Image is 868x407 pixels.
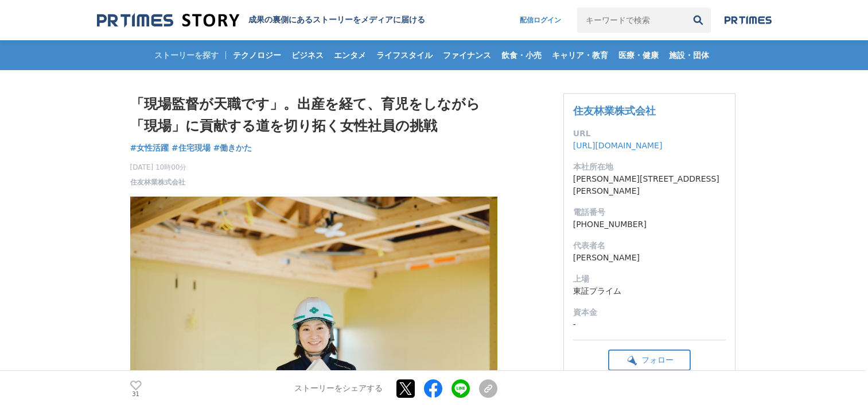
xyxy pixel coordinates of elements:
[287,40,328,70] a: ビジネス
[573,252,726,264] dd: [PERSON_NAME]
[686,7,711,33] button: 検索
[573,240,726,252] dt: 代表者名
[329,40,371,70] a: エンタメ
[614,40,663,70] a: 医療・健康
[130,142,169,154] a: #女性活躍
[664,50,714,60] span: 施設・団体
[508,7,573,33] a: 配信ログイン
[573,206,726,218] dt: 電話番号
[573,141,663,150] a: [URL][DOMAIN_NAME]
[725,16,772,25] img: prtimes
[130,143,169,153] span: #女性活躍
[130,162,187,172] span: [DATE] 10時00分
[497,40,546,70] a: 飲食・小売
[130,93,497,137] h1: 「現場監督が天職です」。出産を経て、育児をしながら「現場」に貢献する道を切り拓く女性社員の挑戦
[573,173,726,197] dd: [PERSON_NAME][STREET_ADDRESS][PERSON_NAME]
[573,128,726,140] dt: URL
[228,40,286,70] a: テクノロジー
[438,40,496,70] a: ファイナンス
[372,40,437,70] a: ライフスタイル
[573,318,726,331] dd: -
[213,143,252,153] span: #働きかた
[329,50,371,60] span: エンタメ
[573,161,726,173] dt: 本社所在地
[248,15,425,25] h2: 成果の裏側にあるストーリーをメディアに届ける
[228,50,286,60] span: テクノロジー
[97,13,425,28] a: 成果の裏側にあるストーリーをメディアに届ける 成果の裏側にあるストーリーをメディアに届ける
[608,350,691,371] button: フォロー
[172,143,211,153] span: #住宅現場
[497,50,546,60] span: 飲食・小売
[130,391,142,397] p: 31
[573,306,726,318] dt: 資本金
[172,142,211,154] a: #住宅現場
[547,50,613,60] span: キャリア・教育
[573,273,726,285] dt: 上場
[438,50,496,60] span: ファイナンス
[547,40,613,70] a: キャリア・教育
[130,177,185,187] a: 住友林業株式会社
[97,13,239,28] img: 成果の裏側にあるストーリーをメディアに届ける
[573,218,726,231] dd: [PHONE_NUMBER]
[372,50,437,60] span: ライフスタイル
[577,7,686,33] input: キーワードで検索
[664,40,714,70] a: 施設・団体
[614,50,663,60] span: 医療・健康
[294,384,383,394] p: ストーリーをシェアする
[213,142,252,154] a: #働きかた
[287,50,328,60] span: ビジネス
[573,285,726,297] dd: 東証プライム
[573,105,656,117] a: 住友林業株式会社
